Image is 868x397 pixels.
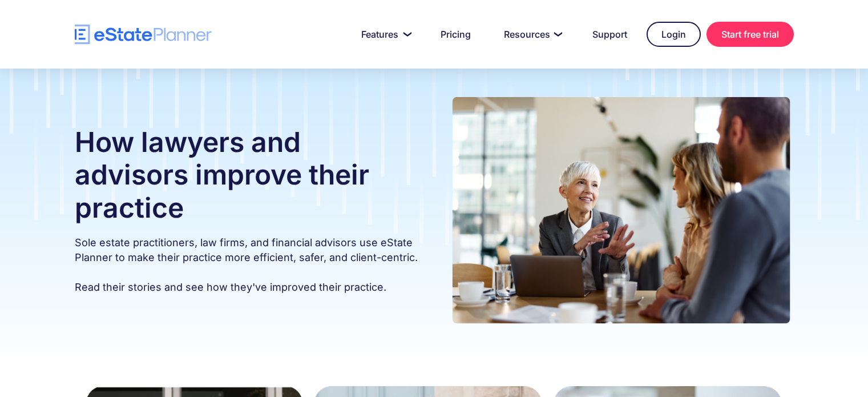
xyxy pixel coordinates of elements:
p: Sole estate practitioners, law firms, and financial advisors use eState Planner to make their pra... [75,235,420,295]
a: Support [579,23,641,46]
a: home [75,25,212,45]
a: Start free trial [706,22,794,47]
h1: How lawyers and advisors improve their practice [75,126,420,224]
a: Resources [490,23,573,46]
a: Features [348,23,421,46]
a: Pricing [427,23,485,46]
a: Login [647,22,701,47]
